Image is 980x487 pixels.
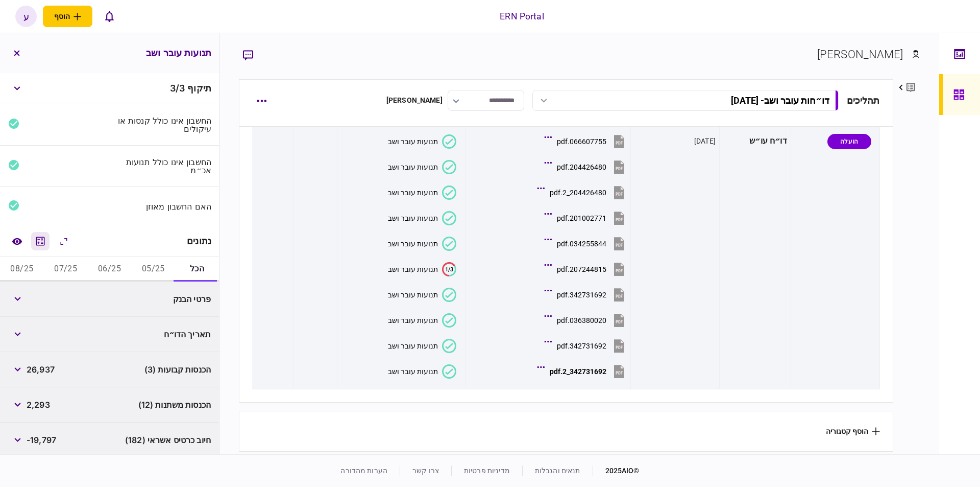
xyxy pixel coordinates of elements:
[388,342,438,350] div: תנועות עובר ושב
[464,467,510,475] a: מדיניות פרטיות
[55,232,73,250] button: הרחב\כווץ הכל
[31,232,50,250] button: מחשבון
[187,83,211,94] span: תיקוף
[557,265,606,273] div: 207244815.pdf
[27,363,55,376] span: 26,937
[388,262,456,276] button: 1/3תנועות עובר ושב
[388,214,438,222] div: תנועות עובר ושב
[388,185,456,200] button: תנועות עובר ושב
[547,334,627,357] button: 342731692.pdf
[340,467,387,475] a: הערות מהדורה
[827,134,871,149] div: הועלה
[388,265,438,273] div: תנועות עובר ושב
[557,291,606,299] div: 342731692.pdf
[547,130,627,153] button: 066607755.pdf
[388,316,438,324] div: תנועות עובר ושב
[445,266,453,272] text: 1/3
[547,283,627,306] button: 342731692.pdf
[388,367,438,376] div: תנועות עובר ושב
[547,309,627,332] button: 036380020.pdf
[388,211,456,225] button: תנועות עובר ושב
[388,313,456,328] button: תנועות עובר ושב
[388,339,456,353] button: תנועות עובר ושב
[550,367,606,376] div: 342731692_2.pdf
[694,136,716,146] div: [DATE]
[540,360,627,383] button: 342731692_2.pdf
[114,202,212,211] div: האם החשבון מאוזן
[138,399,211,411] span: הכנסות משתנות (12)
[8,232,26,250] a: השוואה למסמך
[557,214,606,222] div: 201002771.pdf
[532,90,839,111] button: דו״חות עובר ושב- [DATE]
[593,466,640,476] div: © 2025 AIO
[412,467,439,475] a: צרו קשר
[500,10,544,23] div: ERN Portal
[547,232,627,255] button: 034255844.pdf
[114,330,211,338] div: תאריך הדו״ח
[540,181,627,204] button: 204426480_2.pdf
[847,94,880,107] div: תהליכים
[388,237,456,251] button: תנועות עובר ושב
[114,295,211,303] div: פרטי הבנק
[146,49,211,58] h3: תנועות עובר ושב
[557,163,606,171] div: 204426480.pdf
[388,291,438,299] div: תנועות עובר ושב
[131,257,175,282] button: 05/25
[388,288,456,302] button: תנועות עובר ושב
[557,137,606,146] div: 066607755.pdf
[731,95,829,106] div: דו״חות עובר ושב - [DATE]
[557,240,606,248] div: 034255844.pdf
[144,363,211,376] span: הכנסות קבועות (3)
[125,434,211,446] span: חיוב כרטיס אשראי (182)
[535,467,580,475] a: תנאים והגבלות
[175,257,219,282] button: הכל
[388,163,438,171] div: תנועות עובר ושב
[99,6,120,27] button: פתח רשימת התראות
[386,95,443,106] div: [PERSON_NAME]
[547,258,627,281] button: 207244815.pdf
[388,364,456,379] button: תנועות עובר ושב
[388,160,456,174] button: תנועות עובר ושב
[170,83,185,94] span: 3 / 3
[547,155,627,178] button: 204426480.pdf
[187,236,211,246] div: נתונים
[547,206,627,229] button: 201002771.pdf
[114,158,212,174] div: החשבון אינו כולל תנועות אכ״מ
[388,137,438,146] div: תנועות עובר ושב
[27,399,50,411] span: 2,293
[723,130,787,153] div: דו״ח עו״ש
[817,46,903,63] div: [PERSON_NAME]
[388,240,438,248] div: תנועות עובר ושב
[388,189,438,197] div: תנועות עובר ושב
[557,342,606,350] div: 342731692.pdf
[388,134,456,149] button: תנועות עובר ושב
[826,427,880,435] button: הוסף קטגוריה
[44,257,88,282] button: 07/25
[557,316,606,324] div: 036380020.pdf
[88,257,132,282] button: 06/25
[43,6,92,27] button: פתח תפריט להוספת לקוח
[15,6,37,27] button: ע
[114,117,212,133] div: החשבון אינו כולל קנסות או עיקולים
[27,434,56,446] span: -19,797
[550,189,606,197] div: 204426480_2.pdf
